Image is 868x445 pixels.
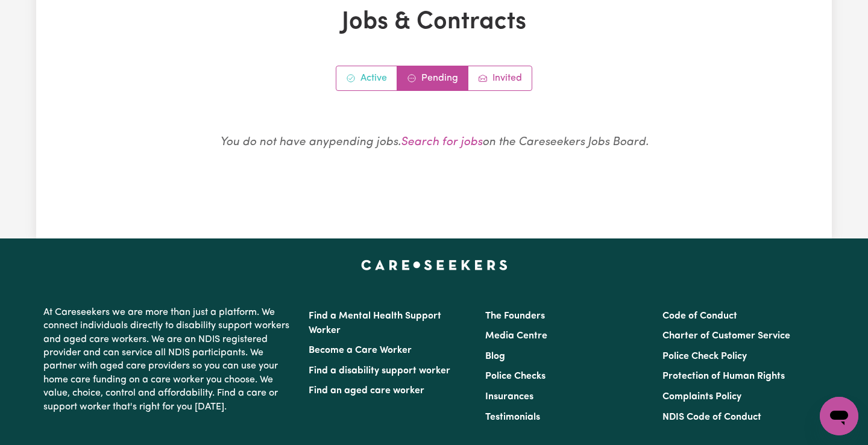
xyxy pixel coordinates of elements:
[662,311,737,321] a: Code of Conduct
[485,412,540,422] a: Testimonials
[336,66,397,90] a: Active jobs
[485,311,545,321] a: The Founders
[468,66,532,90] a: Job invitations
[820,397,858,435] iframe: Button to launch messaging window
[662,412,761,422] a: NDIS Code of Conduct
[110,8,758,37] h1: Jobs & Contracts
[485,352,505,361] a: Blog
[485,331,547,341] a: Media Centre
[485,392,533,402] a: Insurances
[662,331,790,341] a: Charter of Customer Service
[43,301,294,419] p: At Careseekers we are more than just a platform. We connect individuals directly to disability su...
[309,386,424,396] a: Find an aged care worker
[309,311,441,335] a: Find a Mental Health Support Worker
[662,372,785,381] a: Protection of Human Rights
[220,137,649,148] em: You do not have any pending jobs . on the Careseekers Jobs Board.
[397,66,468,90] a: Contracts pending review
[662,392,741,402] a: Complaints Policy
[361,260,508,270] a: Careseekers home page
[485,372,546,381] a: Police Checks
[309,346,412,355] a: Become a Care Worker
[401,137,482,148] a: Search for jobs
[662,352,747,361] a: Police Check Policy
[309,366,450,376] a: Find a disability support worker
